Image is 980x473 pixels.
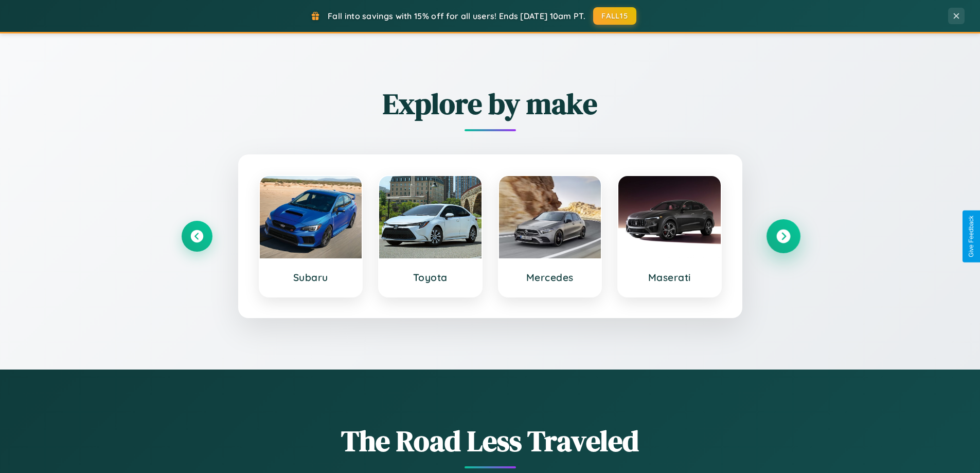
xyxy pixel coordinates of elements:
[270,271,352,284] h3: Subaru
[968,216,975,257] div: Give Feedback
[389,271,471,284] h3: Toyota
[509,271,591,284] h3: Mercedes
[593,7,636,25] button: FALL15
[629,271,710,284] h3: Maserati
[328,11,585,21] span: Fall into savings with 15% off for all users! Ends [DATE] 10am PT.
[182,84,799,124] h2: Explore by make
[182,421,799,461] h1: The Road Less Traveled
